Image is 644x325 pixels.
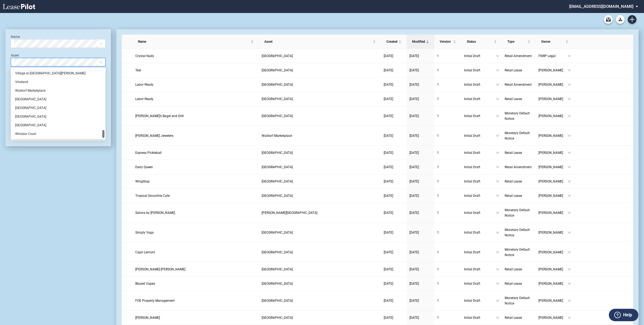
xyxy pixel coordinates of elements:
a: Capri Lemont [135,250,256,255]
span: [PERSON_NAME] [538,82,568,87]
button: Help [609,309,638,321]
a: 1 [437,53,459,59]
a: [GEOGRAPHIC_DATA] [262,179,378,184]
span: Crystal Nails [135,54,154,58]
a: [DATE] [409,150,432,155]
span: WingStop [135,180,150,183]
span: [DATE] [409,267,419,271]
span: Retail Amendment [505,83,532,87]
span: 1 [437,267,439,271]
span: Initial Draft [464,281,496,286]
a: Dairy Queen [135,164,256,170]
span: down [496,194,499,197]
span: [DATE] [409,114,419,118]
span: Retail Lease [505,151,522,155]
span: [DATE] [409,211,419,215]
span: Labor Ready [135,97,153,101]
span: Westwood Shopping Center [262,165,293,169]
span: [PERSON_NAME] [538,150,568,155]
span: down [496,268,499,271]
th: Owner [536,35,574,49]
a: Retail Lease [505,179,533,184]
a: [DATE] [409,82,432,87]
a: Monetary Default Notice [505,227,533,238]
th: Created [381,35,407,49]
a: [GEOGRAPHIC_DATA] [262,267,378,272]
a: 1 [437,267,459,272]
span: Retail Lease [505,68,522,72]
a: [GEOGRAPHIC_DATA] [262,96,378,102]
a: Retail Amendment [505,53,533,59]
span: [DATE] [384,299,393,303]
span: down [568,165,571,169]
span: down [496,83,499,86]
span: [DATE] [409,180,419,183]
span: Created [386,39,397,44]
span: down [568,69,571,72]
span: Modified [412,39,425,44]
a: [DATE] [409,210,432,215]
a: Retail Lease [505,96,533,102]
span: Monetary Default Notice [505,111,530,121]
span: down [568,97,571,101]
a: [GEOGRAPHIC_DATA] [262,193,378,198]
a: 1 [437,113,459,119]
span: down [496,211,499,214]
a: [DATE] [384,230,404,235]
label: Name [11,35,20,39]
span: Joe’s Bagel and Grill [135,114,184,118]
span: Initial Draft [464,267,496,272]
a: [GEOGRAPHIC_DATA] [262,281,378,286]
span: [PERSON_NAME] [538,210,568,215]
a: [DATE] [409,164,432,170]
span: Monetary Default Notice [505,296,530,305]
span: Owner [541,39,564,44]
span: 1 [437,231,439,234]
button: Download Blank Form [616,15,625,24]
span: down [568,180,571,183]
span: Waldorf Marketplace [262,134,292,138]
span: [DATE] [409,68,419,72]
span: Initial Draft [464,96,496,102]
a: 1 [437,250,459,255]
a: [DATE] [409,96,432,102]
a: 1 [437,230,459,235]
span: Initial Draft [464,133,496,138]
md-menu: Download Blank Form List [614,15,626,24]
span: Southern Plaza [262,97,293,101]
span: [PERSON_NAME] [538,298,568,303]
span: Retail Lease [505,97,522,101]
span: Blazed Vapes [135,282,155,286]
a: [DATE] [409,113,432,119]
a: 1 [437,150,459,155]
th: Type [502,35,536,49]
a: Crystal Nails [135,53,256,59]
a: Salons by [PERSON_NAME] [135,210,256,215]
a: 1 [437,298,459,303]
a: [DATE] [409,281,432,286]
span: [DATE] [384,68,393,72]
th: Status [461,35,502,49]
span: Initial Draft [464,315,496,320]
span: down [496,316,499,319]
span: Retail Lease [505,180,522,183]
span: [DATE] [384,282,393,286]
a: 1 [437,68,459,73]
a: Test [135,68,256,73]
span: 1 [437,151,439,155]
a: Retail Amendment [505,164,533,170]
span: Capri Lemont [135,250,155,254]
span: down [568,282,571,285]
a: [DATE] [384,133,404,138]
span: Hooksett Village [262,151,293,155]
span: down [568,114,571,118]
span: Southern Plaza [262,83,293,87]
span: Loyal Plaza [262,194,293,198]
span: [DATE] [384,180,393,183]
a: [GEOGRAPHIC_DATA] [262,250,378,255]
span: 1 [437,68,439,72]
a: Labor Ready [135,96,256,102]
span: [DATE] [384,83,393,87]
a: [DATE] [409,193,432,198]
span: Cullman Shopping Center [262,267,293,271]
